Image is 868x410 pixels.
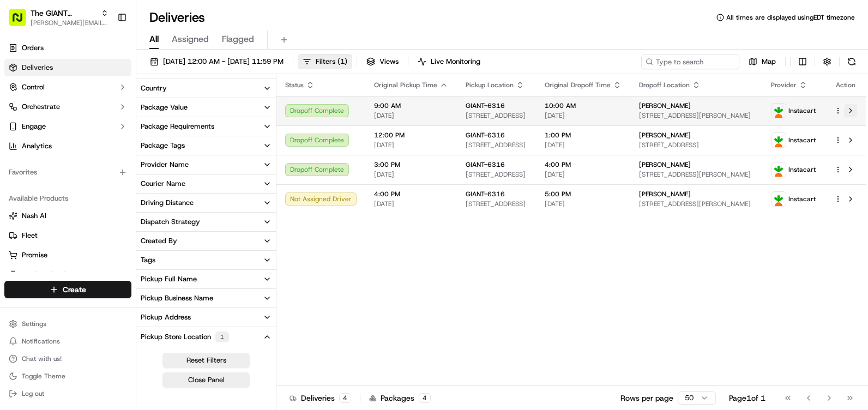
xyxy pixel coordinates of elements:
div: Driving Distance [141,198,194,208]
button: Pickup Full Name [136,270,276,288]
a: Promise [9,250,127,260]
span: GIANT-6316 [466,160,505,169]
span: [DATE] [545,141,622,149]
a: Product Catalog [9,270,127,280]
span: Analytics [22,141,52,151]
span: Provider [771,81,797,89]
span: Filters [316,57,347,67]
span: Promise [22,250,47,260]
div: Favorites [4,164,131,181]
button: Orchestrate [4,98,131,116]
button: Refresh [844,54,859,69]
span: Chat with us! [22,354,62,363]
div: Dispatch Strategy [141,217,200,227]
div: 📗 [11,159,20,168]
div: 1 [215,331,229,342]
button: Log out [4,386,131,401]
span: Dropoff Location [639,81,690,89]
button: Views [361,54,403,69]
div: 💻 [92,159,101,168]
button: Tags [136,251,276,269]
img: profile_instacart_ahold_partner.png [771,133,786,147]
span: Orders [22,43,44,53]
span: 5:00 PM [545,190,622,198]
span: [STREET_ADDRESS] [466,200,527,208]
span: Engage [22,122,46,131]
span: [PERSON_NAME] [639,190,691,198]
div: Package Value [141,102,188,112]
span: Log out [22,389,44,398]
input: Type to search [641,54,739,69]
span: 1:00 PM [545,131,622,140]
span: GIANT-6316 [466,131,505,140]
p: Rows per page [620,393,673,403]
div: Available Products [4,190,131,207]
span: Settings [22,319,46,328]
span: 9:00 AM [374,101,448,110]
button: Driving Distance [136,194,276,212]
div: Pickup Store Location [141,331,229,342]
div: Pickup Address [141,312,191,322]
div: We're available if you need us! [37,115,138,124]
span: [PERSON_NAME] [639,160,691,169]
div: Packages [369,393,431,403]
a: Analytics [4,137,131,155]
span: [PERSON_NAME][EMAIL_ADDRESS][PERSON_NAME][DOMAIN_NAME] [31,19,108,27]
span: Original Dropoff Time [545,81,611,89]
span: Pickup Location [466,81,514,89]
button: Pickup Store Location1 [136,327,276,347]
button: Engage [4,118,131,135]
span: [DATE] 12:00 AM - [DATE] 11:59 PM [163,57,284,67]
button: Notifications [4,334,131,349]
button: Chat with us! [4,351,131,366]
div: 4 [339,393,351,403]
button: Map [744,54,781,69]
div: Deliveries [290,393,351,403]
span: [PERSON_NAME] [639,131,691,140]
span: [STREET_ADDRESS][PERSON_NAME] [639,170,754,179]
button: [DATE] 12:00 AM - [DATE] 11:59 PM [145,54,288,69]
span: [DATE] [374,141,448,149]
span: Views [379,57,399,67]
button: Package Value [136,98,276,117]
div: Pickup Full Name [141,274,197,284]
span: [STREET_ADDRESS] [466,111,527,120]
span: Assigned [172,33,209,46]
button: Fleet [4,227,131,244]
span: Deliveries [22,63,53,73]
span: [DATE] [545,170,622,179]
span: [PERSON_NAME] [639,101,691,110]
a: 💻API Documentation [88,154,179,173]
span: Orchestrate [22,102,60,112]
div: Courier Name [141,179,185,189]
span: Product Catalog [22,270,74,280]
div: Action [834,81,857,89]
span: Nash AI [22,211,46,221]
img: profile_instacart_ahold_partner.png [771,162,786,177]
div: Package Tags [141,141,185,150]
input: Got a question? Start typing here... [28,70,196,82]
div: Page 1 of 1 [729,393,765,403]
span: API Documentation [103,158,175,169]
a: 📗Knowledge Base [7,154,88,173]
div: Package Requirements [141,122,214,131]
span: Fleet [22,231,38,240]
img: 1736555255976-a54dd68f-1ca7-489b-9aae-adbdc363a1c4 [11,104,31,124]
span: 12:00 PM [374,131,448,140]
span: Control [22,82,45,92]
button: Product Catalog [4,266,131,284]
span: Flagged [222,33,254,46]
div: Pickup Business Name [141,293,213,303]
img: Nash [11,11,33,33]
span: Toggle Theme [22,372,65,381]
span: [STREET_ADDRESS] [466,141,527,149]
img: profile_instacart_ahold_partner.png [771,192,786,206]
a: Deliveries [4,59,131,76]
div: Created By [141,236,177,246]
span: ( 1 ) [337,57,347,67]
span: [STREET_ADDRESS] [466,170,527,179]
span: Status [285,81,304,89]
span: GIANT-6316 [466,190,505,198]
div: 4 [419,393,431,403]
span: Knowledge Base [22,158,83,169]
